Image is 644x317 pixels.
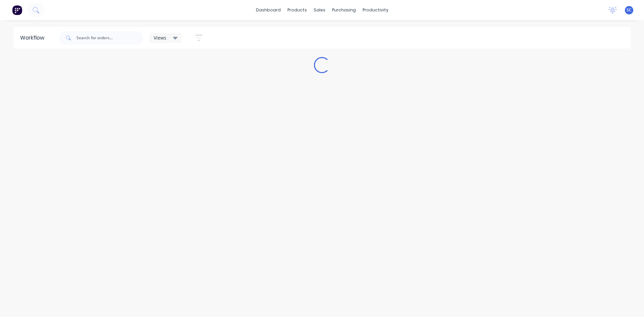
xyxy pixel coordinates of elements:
[627,7,632,13] span: SC
[329,5,359,15] div: purchasing
[284,5,310,15] div: products
[359,5,392,15] div: productivity
[310,5,329,15] div: sales
[12,5,22,15] img: Factory
[76,31,143,45] input: Search for orders...
[253,5,284,15] a: dashboard
[20,34,48,42] div: Workflow
[154,34,166,41] span: Views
